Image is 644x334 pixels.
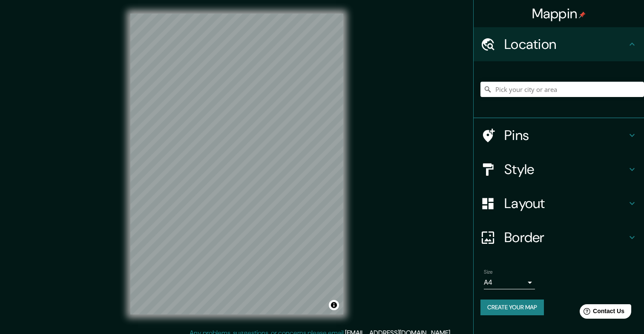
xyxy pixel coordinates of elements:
[474,152,644,186] div: Style
[480,300,544,315] button: Create your map
[329,300,339,310] button: Toggle attribution
[532,5,586,22] h4: Mappin
[474,220,644,254] div: Border
[568,301,635,325] iframe: Help widget launcher
[474,118,644,152] div: Pins
[474,27,644,61] div: Location
[579,11,586,18] img: pin-icon.png
[504,195,627,212] h4: Layout
[480,82,644,97] input: Pick your city or area
[504,36,627,53] h4: Location
[474,186,644,220] div: Layout
[130,14,343,314] canvas: Map
[504,161,627,178] h4: Style
[484,276,535,289] div: A4
[504,229,627,246] h4: Border
[504,127,627,144] h4: Pins
[484,268,493,276] label: Size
